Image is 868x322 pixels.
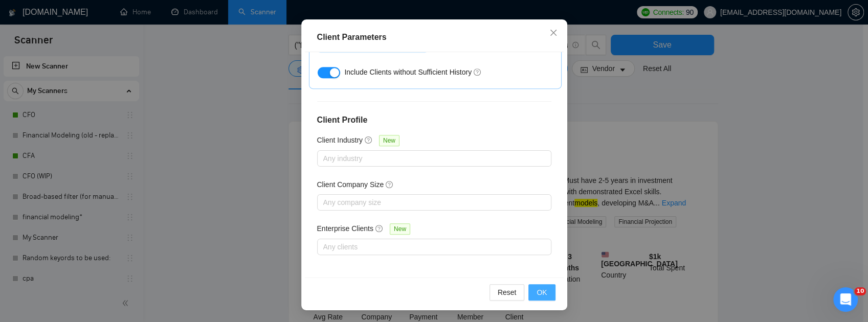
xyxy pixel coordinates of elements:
h4: Client Profile [317,114,551,126]
button: OK [528,284,555,301]
span: question-circle [386,180,394,189]
span: New [390,223,410,235]
span: Reset [498,287,517,298]
h5: Client Company Size [317,179,384,190]
span: question-circle [375,224,384,233]
button: Close [540,19,567,47]
span: question-circle [474,68,482,76]
h5: Enterprise Clients [317,223,374,234]
span: 10 [854,287,866,295]
span: OK [537,287,547,298]
span: close [549,29,558,37]
h5: Client Industry [317,134,363,146]
span: Include Clients without Sufficient History [344,68,472,76]
button: Reset [489,284,525,301]
span: New [379,135,399,146]
iframe: Intercom live chat [833,287,858,312]
div: Client Parameters [317,31,551,43]
span: question-circle [365,136,373,144]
